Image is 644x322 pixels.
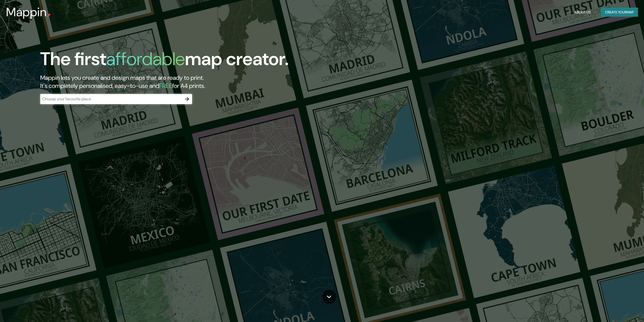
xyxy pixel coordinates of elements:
[159,82,172,90] h5: FREE
[106,47,185,71] h1: affordable
[40,74,362,90] h2: Mappin lets you create and design maps that are ready to print. It's completely personalised, eas...
[601,8,638,17] button: Create yourmap
[599,302,638,316] iframe: Help widget launcher
[572,8,593,17] button: About Us
[40,96,182,102] input: Choose your favourite place
[47,13,51,17] img: mappin-pin
[6,5,47,19] h3: Mappin
[40,48,289,74] h1: The first map creator.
